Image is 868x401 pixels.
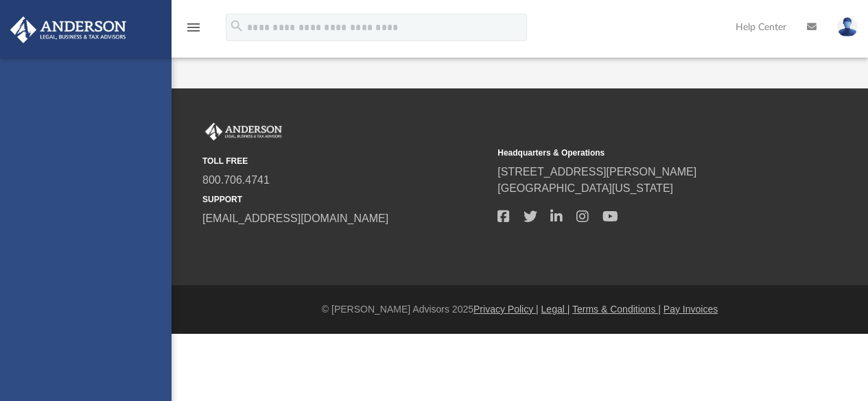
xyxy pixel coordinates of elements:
[172,302,868,317] div: © [PERSON_NAME] Advisors 2025
[202,155,488,167] small: TOLL FREE
[185,26,202,36] a: menu
[185,19,202,36] i: menu
[202,174,270,186] a: 800.706.4741
[6,16,130,43] img: Anderson Advisors Platinum Portal
[202,123,285,141] img: Anderson Advisors Platinum Portal
[229,19,244,34] i: search
[541,304,570,315] a: Legal |
[473,304,539,315] a: Privacy Policy |
[837,17,858,37] img: User Pic
[202,212,388,224] a: [EMAIL_ADDRESS][DOMAIN_NAME]
[497,182,673,194] a: [GEOGRAPHIC_DATA][US_STATE]
[572,304,661,315] a: Terms & Conditions |
[497,147,783,159] small: Headquarters & Operations
[664,304,718,315] a: Pay Invoices
[202,193,488,206] small: SUPPORT
[497,166,696,178] a: [STREET_ADDRESS][PERSON_NAME]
